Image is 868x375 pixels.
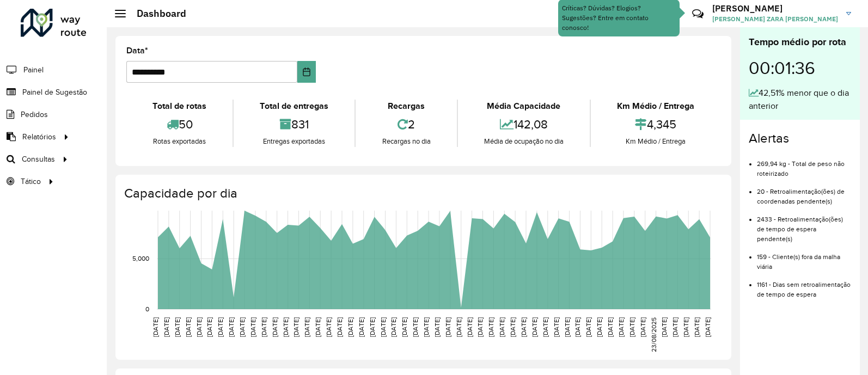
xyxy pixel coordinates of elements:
text: [DATE] [574,317,581,337]
text: [DATE] [358,317,365,337]
text: [DATE] [325,317,332,337]
span: [PERSON_NAME] ZARA [PERSON_NAME] [712,14,838,24]
div: Média Capacidade [461,100,587,113]
text: [DATE] [282,317,289,337]
text: [DATE] [585,317,592,337]
div: 4,345 [594,113,718,136]
text: [DATE] [314,317,321,337]
div: Média de ocupação no dia [461,136,587,147]
text: [DATE] [444,317,451,337]
text: [DATE] [249,317,256,337]
text: [DATE] [693,317,700,337]
text: [DATE] [553,317,560,337]
text: [DATE] [661,317,668,337]
text: [DATE] [271,317,278,337]
span: Consultas [22,153,55,165]
li: 269,94 kg - Total de peso não roteirizado [757,151,851,179]
text: [DATE] [423,317,430,337]
div: Recargas [358,100,454,113]
text: [DATE] [455,317,462,337]
a: Contato Rápido [686,2,710,26]
text: [DATE] [704,317,711,337]
text: [DATE] [564,317,571,337]
text: [DATE] [531,317,538,337]
text: [DATE] [369,317,376,337]
text: [DATE] [498,317,505,337]
button: Choose Date [297,61,316,83]
text: [DATE] [618,317,625,337]
div: Km Médio / Entrega [594,100,718,113]
span: Painel de Sugestão [22,87,87,98]
div: Total de entregas [236,100,352,113]
label: Data [126,44,148,57]
text: [DATE] [380,317,387,337]
div: Recargas no dia [358,136,454,147]
text: 0 [145,305,149,312]
h4: Capacidade por dia [124,186,720,201]
div: Entregas exportadas [236,136,352,147]
span: Tático [21,176,41,187]
text: [DATE] [390,317,397,337]
h4: Alertas [749,131,851,146]
div: 142,08 [461,113,587,136]
text: [DATE] [466,317,473,337]
div: 831 [236,113,352,136]
text: [DATE] [639,317,646,337]
div: Rotas exportadas [129,136,230,147]
span: Pedidos [21,109,48,120]
text: [DATE] [292,317,299,337]
text: [DATE] [303,317,310,337]
text: [DATE] [206,317,213,337]
div: Km Médio / Entrega [594,136,718,147]
text: [DATE] [412,317,419,337]
div: 50 [129,113,230,136]
div: Tempo médio por rota [749,35,851,50]
div: 42,51% menor que o dia anterior [749,87,851,113]
text: [DATE] [336,317,343,337]
text: [DATE] [347,317,354,337]
text: [DATE] [185,317,192,337]
text: [DATE] [228,317,235,337]
text: [DATE] [682,317,689,337]
div: 2 [358,113,454,136]
text: [DATE] [520,317,527,337]
h3: [PERSON_NAME] [712,3,838,14]
li: 2433 - Retroalimentação(ões) de tempo de espera pendente(s) [757,206,851,244]
span: Relatórios [22,131,56,143]
li: 1161 - Dias sem retroalimentação de tempo de espera [757,272,851,299]
text: [DATE] [509,317,516,337]
h2: Dashboard [126,8,186,20]
text: [DATE] [596,317,603,337]
text: [DATE] [239,317,246,337]
text: [DATE] [152,317,159,337]
text: 5,000 [132,255,149,262]
text: 23/08/2025 [650,317,657,352]
text: [DATE] [217,317,224,337]
text: [DATE] [671,317,678,337]
text: [DATE] [401,317,408,337]
div: Total de rotas [129,100,230,113]
text: [DATE] [476,317,484,337]
span: Painel [23,64,44,76]
text: [DATE] [487,317,494,337]
text: [DATE] [195,317,203,337]
text: [DATE] [163,317,170,337]
text: [DATE] [628,317,635,337]
text: [DATE] [607,317,614,337]
text: [DATE] [260,317,267,337]
li: 159 - Cliente(s) fora da malha viária [757,244,851,272]
text: [DATE] [433,317,441,337]
div: 00:01:36 [749,50,851,87]
li: 20 - Retroalimentação(ões) de coordenadas pendente(s) [757,179,851,206]
text: [DATE] [174,317,181,337]
text: [DATE] [542,317,549,337]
